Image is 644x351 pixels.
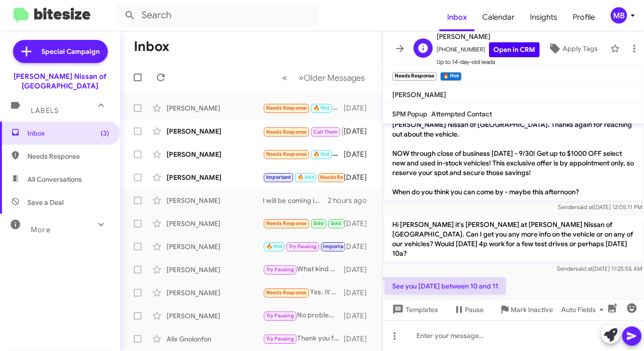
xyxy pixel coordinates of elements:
[385,277,506,295] p: See you [DATE] between 10 and 11
[266,243,283,250] span: 🔥 Hot
[557,265,642,272] span: Sender [DATE] 11:25:55 AM
[167,334,263,344] div: Alix Gnolonfon
[277,68,371,88] nav: Page navigation example
[263,287,344,298] div: Yes. It's terrible about my truck
[561,301,607,318] span: Auto Fields
[134,39,169,54] h1: Inbox
[167,126,263,136] div: [PERSON_NAME]
[344,219,374,228] div: [DATE]
[266,266,294,273] span: Try Pausing
[320,174,361,180] span: Needs Response
[385,216,642,262] p: Hi [PERSON_NAME] it's [PERSON_NAME] at [PERSON_NAME] Nissan of [GEOGRAPHIC_DATA]. Can I get you a...
[331,220,362,226] span: Sold Verified
[344,150,374,159] div: [DATE]
[344,265,374,275] div: [DATE]
[385,298,435,305] span: [DATE] 11:45:06 PM
[439,3,475,31] a: Inbox
[167,288,263,298] div: [PERSON_NAME]
[390,301,438,318] span: Templates
[266,313,294,319] span: Try Pausing
[344,242,374,251] div: [DATE]
[167,265,263,275] div: [PERSON_NAME]
[13,40,108,63] a: Special Campaign
[266,105,307,111] span: Needs Response
[313,129,338,135] span: Call Them
[491,301,561,318] button: Mark Inactive
[263,125,344,137] div: Inbound Call
[392,72,437,81] small: Needs Response
[323,243,348,250] span: Important
[167,196,263,205] div: [PERSON_NAME]
[565,3,603,31] a: Profile
[266,336,294,342] span: Try Pausing
[489,42,540,57] a: Open in CRM
[266,220,307,226] span: Needs Response
[167,150,263,159] div: [PERSON_NAME]
[344,103,374,113] div: [DATE]
[437,42,540,57] span: [PHONE_NUMBER]
[392,110,427,118] span: SPM Popup
[263,149,344,160] div: Later this evening
[392,90,446,99] span: [PERSON_NAME]
[611,7,627,24] div: MB
[27,128,109,138] span: Inbox
[276,68,293,88] button: Previous
[167,311,263,321] div: [PERSON_NAME]
[266,174,291,180] span: Important
[437,57,540,67] span: Up to 14-day-old leads
[554,301,615,318] button: Auto Fields
[431,110,492,118] span: Attempted Contact
[304,73,365,83] span: Older Messages
[558,203,642,211] span: Sender [DATE] 12:05:11 PM
[344,126,374,136] div: [DATE]
[297,174,314,180] span: 🔥 Hot
[563,40,598,57] span: Apply Tags
[167,173,263,182] div: [PERSON_NAME]
[263,310,344,321] div: No problem! Will you be back next week?
[31,106,59,115] span: Labels
[167,242,263,251] div: [PERSON_NAME]
[101,128,109,138] span: (3)
[116,4,319,27] input: Search
[263,196,328,205] div: I will be coming in when my grandson has the ability to bring me With his work schedule, it is ha...
[263,172,344,183] div: 5
[263,102,344,113] div: See you [DATE] between 10 and 11
[576,265,592,272] span: said at
[263,241,344,252] div: We certainly will.
[42,47,100,56] span: Special Campaign
[27,175,82,184] span: All Conversations
[385,106,642,201] p: Hi [PERSON_NAME] it's [PERSON_NAME], General Manager at [PERSON_NAME] Nissan of [GEOGRAPHIC_DATA]...
[27,151,109,161] span: Needs Response
[344,311,374,321] div: [DATE]
[522,3,565,31] a: Insights
[263,333,344,344] div: Thank you for getting back to me! What kind of car are you looking for?
[167,219,263,228] div: [PERSON_NAME]
[328,196,374,205] div: 2 hours ago
[603,7,633,24] button: MB
[298,72,304,84] span: »
[293,68,371,88] button: Next
[266,289,307,296] span: Needs Response
[540,40,605,57] button: Apply Tags
[167,103,263,113] div: [PERSON_NAME]
[437,31,540,42] span: [PERSON_NAME]
[266,129,307,135] span: Needs Response
[344,173,374,182] div: [DATE]
[313,151,330,157] span: 🔥 Hot
[577,203,593,211] span: said at
[446,301,491,318] button: Pause
[440,72,461,81] small: 🔥 Hot
[289,243,317,250] span: Try Pausing
[31,226,51,234] span: More
[27,198,64,207] span: Save a Deal
[263,218,344,229] div: Hi I am interested in a Nissan Kicks instead. Do you have them available?
[266,151,307,157] span: Needs Response
[511,301,553,318] span: Mark Inactive
[475,3,522,31] a: Calendar
[313,105,330,111] span: 🔥 Hot
[313,220,324,226] span: Sold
